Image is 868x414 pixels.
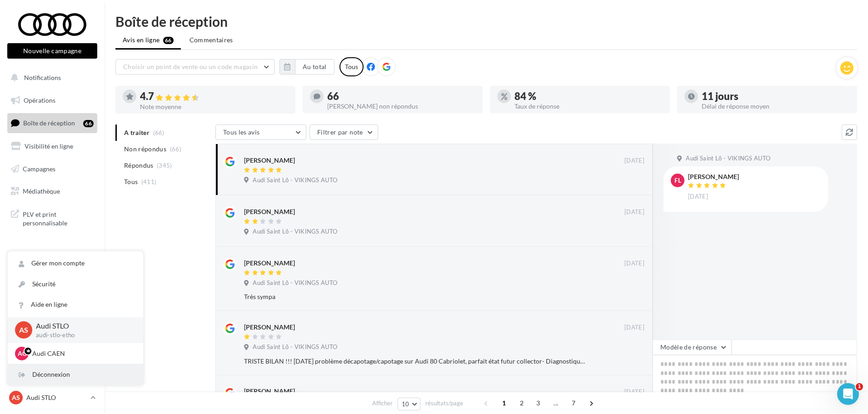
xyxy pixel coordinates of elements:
[549,396,563,410] span: ...
[18,349,26,358] span: AC
[339,57,364,76] div: Tous
[856,383,863,390] span: 1
[25,142,73,150] span: Visibilité en ligne
[514,396,529,410] span: 2
[624,157,644,165] span: [DATE]
[36,331,129,339] p: audi-stlo-etho
[5,182,99,201] a: Médiathèque
[223,128,260,136] span: Tous les avis
[23,165,55,172] span: Campagnes
[157,162,172,169] span: (345)
[398,398,421,410] button: 10
[244,259,295,268] div: [PERSON_NAME]
[23,208,94,228] span: PLV et print personnalisable
[123,63,258,70] span: Choisir un point de vente ou un code magasin
[688,174,739,180] div: [PERSON_NAME]
[8,274,143,294] a: Sécurité
[244,292,585,301] div: Très sympa
[140,91,288,102] div: 4.7
[12,393,20,402] span: AS
[653,339,732,355] button: Modèle de réponse
[5,113,99,133] a: Boîte de réception66
[32,349,132,358] p: Audi CAEN
[327,103,475,110] div: [PERSON_NAME] non répondus
[425,399,463,408] span: résultats/page
[497,396,511,410] span: 1
[279,59,334,75] button: Au total
[624,259,644,268] span: [DATE]
[244,156,295,165] div: [PERSON_NAME]
[837,383,859,405] iframe: Intercom live chat
[5,68,95,87] button: Notifications
[702,91,850,101] div: 11 jours
[702,103,850,110] div: Délai de réponse moyen
[26,393,87,402] p: Audi STLO
[688,193,708,201] span: [DATE]
[7,389,97,406] a: AS Audi STLO
[624,324,644,332] span: [DATE]
[5,160,99,179] a: Campagnes
[115,15,857,28] div: Boîte de réception
[23,187,60,195] span: Médiathèque
[327,91,475,101] div: 66
[141,178,157,185] span: (411)
[5,137,99,156] a: Visibilité en ligne
[624,388,644,396] span: [DATE]
[686,155,770,163] span: Audi Saint Lô - VIKINGS AUTO
[24,96,55,104] span: Opérations
[244,357,585,366] div: TRISTE BILAN !!! [DATE] problème décapotage/capotage sur Audi 80 Cabriolet, parfait état futur co...
[244,323,295,332] div: [PERSON_NAME]
[124,177,138,186] span: Tous
[19,325,28,335] span: AS
[36,321,129,331] p: Audi STLO
[124,161,154,170] span: Répondus
[8,253,143,274] a: Gérer mon compte
[23,119,75,127] span: Boîte de réception
[244,387,295,396] div: [PERSON_NAME]
[124,145,166,154] span: Non répondus
[566,396,581,410] span: 7
[140,104,288,110] div: Note moyenne
[170,145,181,153] span: (66)
[190,35,233,45] span: Commentaires
[8,294,143,315] a: Aide en ligne
[372,399,393,408] span: Afficher
[253,228,337,236] span: Audi Saint Lô - VIKINGS AUTO
[5,91,99,110] a: Opérations
[24,74,61,81] span: Notifications
[253,279,337,287] span: Audi Saint Lô - VIKINGS AUTO
[253,176,337,185] span: Audi Saint Lô - VIKINGS AUTO
[83,120,94,127] div: 66
[674,176,681,185] span: fl
[5,205,99,231] a: PLV et print personnalisable
[215,125,306,140] button: Tous les avis
[531,396,545,410] span: 3
[8,364,143,385] div: Déconnexion
[402,400,409,408] span: 10
[514,103,663,110] div: Taux de réponse
[253,343,337,351] span: Audi Saint Lô - VIKINGS AUTO
[295,59,334,75] button: Au total
[514,91,663,101] div: 84 %
[309,125,378,140] button: Filtrer par note
[115,59,274,75] button: Choisir un point de vente ou un code magasin
[624,208,644,216] span: [DATE]
[244,207,295,216] div: [PERSON_NAME]
[7,43,97,59] button: Nouvelle campagne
